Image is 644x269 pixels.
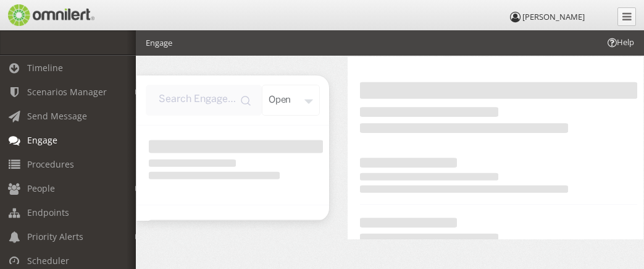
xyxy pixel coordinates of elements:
span: People [27,182,55,194]
img: Omnilert [6,4,94,26]
input: input [146,85,262,116]
span: Scenarios Manager [27,86,107,98]
span: Priority Alerts [27,231,83,242]
span: Timeline [27,62,63,74]
span: Scheduler [27,255,69,267]
span: Engage [27,134,57,146]
div: open [262,85,320,116]
span: Send Message [27,110,87,122]
span: Help [606,36,634,48]
a: Collapse Menu [617,7,636,26]
span: Endpoints [27,207,69,218]
span: Procedures [27,158,74,170]
li: Engage [146,37,172,49]
span: [PERSON_NAME] [522,11,585,22]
